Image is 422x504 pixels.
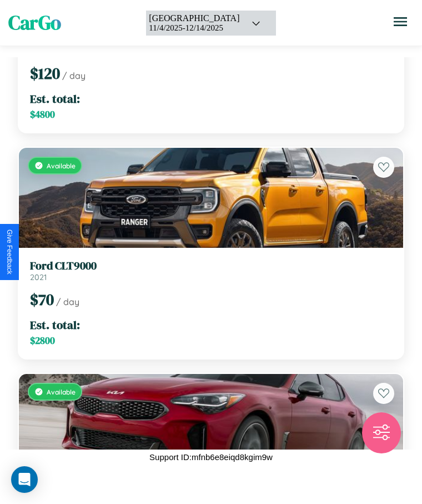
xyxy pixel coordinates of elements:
[30,63,60,84] span: $ 120
[11,466,38,493] div: Open Intercom Messenger
[30,272,47,282] span: 2021
[149,13,239,23] div: [GEOGRAPHIC_DATA]
[6,229,13,275] div: Give Feedback
[47,162,76,170] span: Available
[149,23,239,33] div: 11 / 4 / 2025 - 12 / 14 / 2025
[62,70,86,81] span: / day
[8,9,61,36] span: CarGo
[30,317,80,333] span: Est. total:
[30,91,80,107] span: Est. total:
[30,289,54,310] span: $ 70
[30,108,55,121] span: $ 4800
[30,259,392,282] a: Ford CLT90002021
[30,259,392,272] h3: Ford CLT9000
[30,334,55,347] span: $ 2800
[56,296,79,307] span: / day
[47,388,76,396] span: Available
[149,450,273,465] p: Support ID: mfnb6e8eiqd8kgim9w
